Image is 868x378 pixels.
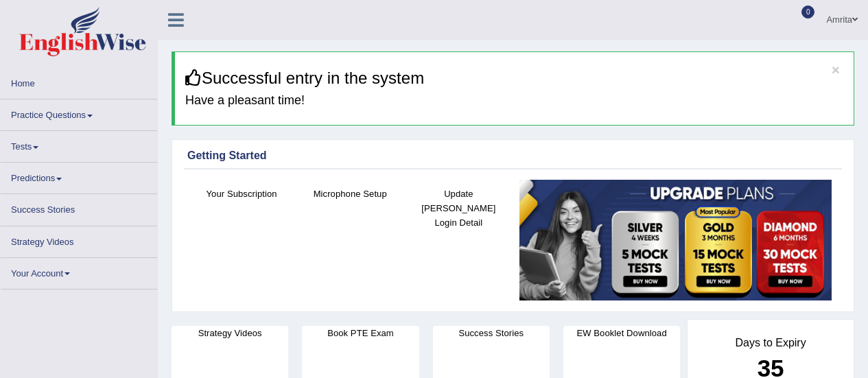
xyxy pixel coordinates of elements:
[303,187,397,201] h4: Microphone Setup
[801,5,815,19] span: 0
[1,226,157,253] a: Strategy Videos
[519,180,832,300] img: small5.jpg
[187,147,838,164] div: Getting Started
[1,68,157,95] a: Home
[1,131,157,158] a: Tests
[1,99,157,126] a: Practice Questions
[1,258,157,285] a: Your Account
[563,326,680,340] h4: EW Booklet Download
[185,94,843,108] h4: Have a pleasant time!
[172,326,288,340] h4: Strategy Videos
[302,326,419,340] h4: Book PTE Exam
[433,326,550,340] h4: Success Stories
[185,69,843,87] h3: Successful entry in the system
[1,163,157,189] a: Predictions
[1,194,157,221] a: Success Stories
[703,337,838,349] h4: Days to Expiry
[832,62,840,77] button: ×
[194,187,289,201] h4: Your Subscription
[411,187,506,230] h4: Update [PERSON_NAME] Login Detail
